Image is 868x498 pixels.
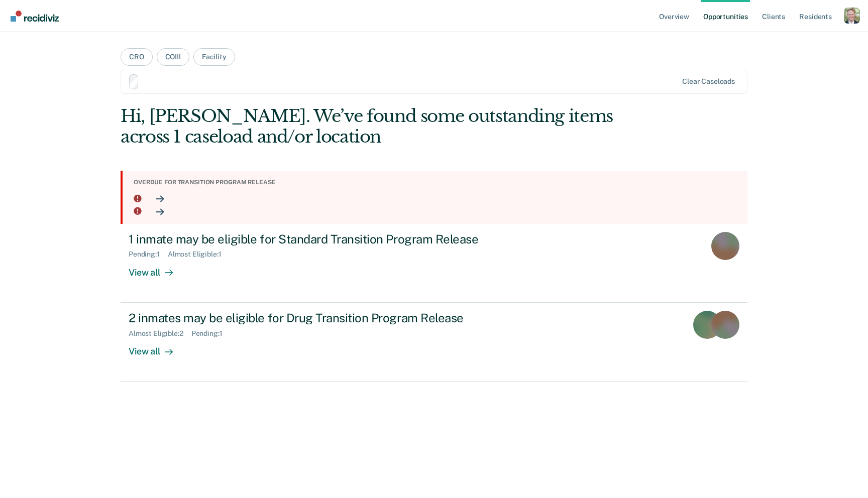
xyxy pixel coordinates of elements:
div: Overdue for transition program release [134,179,739,186]
button: Facility [193,48,235,66]
div: 1 inmate may be eligible for Standard Transition Program Release [129,232,481,246]
div: 2 inmates may be eligible for Drug Transition Program Release [129,311,481,325]
button: Profile dropdown button [844,8,860,24]
div: Almost Eligible : 1 [168,250,230,259]
div: Almost Eligible : 2 [129,329,191,338]
div: View all [129,337,185,357]
button: COIII [157,48,189,66]
div: Pending : 1 [191,329,231,338]
a: 2 inmates may be eligible for Drug Transition Program ReleaseAlmost Eligible:2Pending:1View all [121,303,747,382]
a: 1 inmate may be eligible for Standard Transition Program ReleasePending:1Almost Eligible:1View all [121,224,747,303]
div: Clear caseloads [682,77,735,86]
button: CRO [121,48,153,66]
div: Pending : 1 [129,250,168,259]
div: Hi, [PERSON_NAME]. We’ve found some outstanding items across 1 caseload and/or location [121,106,622,147]
div: View all [129,259,185,278]
img: Recidiviz [11,11,59,22]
